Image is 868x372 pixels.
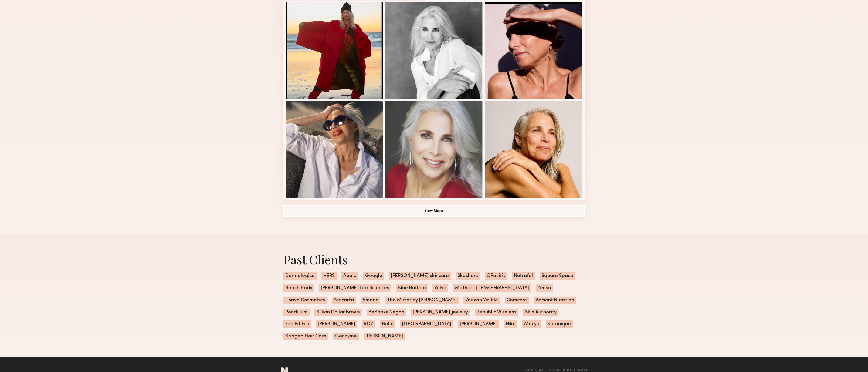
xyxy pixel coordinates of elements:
span: Mothers [DEMOGRAPHIC_DATA] [453,284,531,292]
span: Nike [504,320,517,328]
span: Dermalogica [283,272,317,280]
span: Beach Body [283,284,314,292]
span: Nella [380,320,395,328]
span: Comcast [505,297,529,304]
span: [PERSON_NAME] [458,320,499,328]
span: OPositiv [485,272,507,280]
div: Past Clients [283,251,585,267]
span: [PERSON_NAME] [316,320,357,328]
span: The Mirror by [PERSON_NAME] [385,297,459,304]
span: Pendulum [283,309,310,316]
span: Square Space [540,272,575,280]
span: Briogeo Hair Care [283,333,328,340]
button: View More [283,205,585,217]
span: Skin Authority [523,309,558,316]
span: Ancient Nutrition [534,297,576,304]
span: Google [363,272,384,280]
span: Fab Fit Fun [283,320,311,328]
span: Keranique [546,320,573,328]
span: Apple [341,272,358,280]
span: Republic Wireless [475,309,518,316]
span: Macys [522,320,541,328]
span: [PERSON_NAME] jewelry [411,309,470,316]
span: Skechers [456,272,480,280]
span: [PERSON_NAME] Life Sciences [319,284,391,292]
span: Nutrafol [512,272,535,280]
span: [PERSON_NAME] [364,333,405,340]
span: [PERSON_NAME] skincare [389,272,451,280]
span: [GEOGRAPHIC_DATA] [400,320,453,328]
span: Blue Buffalo [396,284,428,292]
span: ROZ [362,320,375,328]
span: BeSpoke Vegan [367,309,406,316]
span: Volvo [432,284,448,292]
span: Thrive Cosmetics [283,297,327,304]
span: Yescarta [332,297,356,304]
span: HERS [321,272,337,280]
span: Billion Dollar Brows [314,309,362,316]
span: Genzyme [333,333,359,340]
span: Ameon [361,297,380,304]
span: Verizon Visible [463,297,500,304]
span: Yensa [536,284,553,292]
